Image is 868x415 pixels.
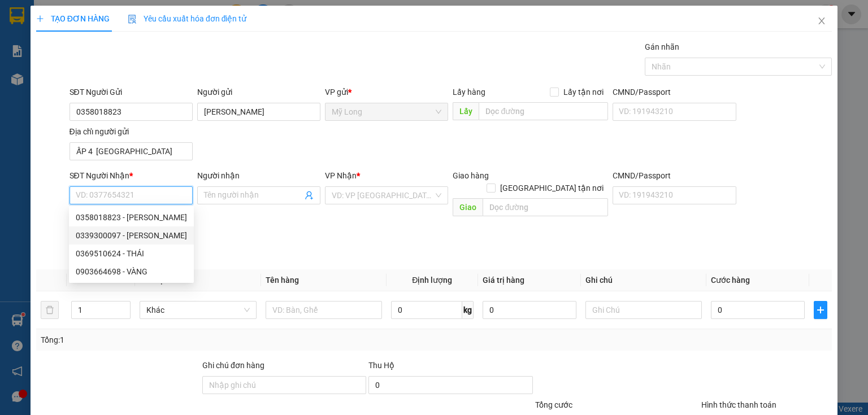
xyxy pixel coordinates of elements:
[266,276,299,285] span: Tên hàng
[535,400,572,409] span: Tổng cước
[806,6,837,37] button: Close
[69,244,194,263] div: 0369510624 - THÁI
[197,169,320,182] div: Người nhận
[412,276,452,285] span: Định lượng
[496,182,608,194] span: [GEOGRAPHIC_DATA] tận nơi
[76,229,187,242] div: 0339300097 - [PERSON_NAME]
[613,86,736,98] div: CMND/Passport
[36,15,44,23] span: plus
[368,361,394,370] span: Thu Hộ
[202,361,264,370] label: Ghi chú đơn hàng
[453,171,489,180] span: Giao hàng
[10,10,124,23] div: Mỹ Long
[325,86,448,98] div: VP gửi
[76,247,187,260] div: 0369510624 - THÁI
[132,35,247,49] div: TRÂM
[814,305,827,314] span: plus
[69,226,194,244] div: 0339300097 - PHẠM THỊ LIÊN
[325,171,357,180] span: VP Nhận
[41,301,59,319] button: delete
[711,276,750,285] span: Cước hàng
[483,276,524,285] span: Giá trị hàng
[585,301,702,319] input: Ghi Chú
[132,49,247,64] div: 0933045748
[453,88,485,97] span: Lấy hàng
[70,86,193,98] div: SĐT Người Gửi
[69,208,194,226] div: 0358018823 - DƯƠNG THỊ DƯƠNG
[814,301,827,319] button: plus
[453,198,483,216] span: Giao
[483,301,576,319] input: 0
[146,302,249,318] span: Khác
[10,23,124,37] div: [PERSON_NAME]
[817,16,826,25] span: close
[128,14,247,23] span: Yêu cầu xuất hóa đơn điện tử
[581,269,706,291] th: Ghi chú
[559,86,608,98] span: Lấy tận nơi
[462,301,474,319] span: kg
[70,142,193,160] input: Địa chỉ của người gửi
[645,42,679,51] label: Gán nhãn
[76,211,187,224] div: 0358018823 - [PERSON_NAME]
[483,198,608,216] input: Dọc đường
[479,102,608,120] input: Dọc đường
[69,263,194,281] div: 0903664698 - VÀNG
[36,14,110,23] span: TẠO ĐƠN HÀNG
[10,11,27,23] span: Gửi:
[132,10,247,35] div: [GEOGRAPHIC_DATA]
[41,334,336,346] div: Tổng: 1
[613,169,736,182] div: CMND/Passport
[305,191,314,200] span: user-add
[70,169,193,182] div: SĐT Người Nhận
[701,400,776,409] label: Hình thức thanh toán
[266,301,382,319] input: VD: Bàn, Ghế
[202,376,366,394] input: Ghi chú đơn hàng
[453,102,479,120] span: Lấy
[10,53,124,80] div: ẤP 2 [GEOGRAPHIC_DATA]
[332,103,441,120] span: Mỹ Long
[70,125,193,138] div: Địa chỉ người gửi
[10,37,124,53] div: 0939233645
[128,15,137,24] img: icon
[76,265,187,278] div: 0903664698 - VÀNG
[132,10,159,21] span: Nhận:
[197,86,320,98] div: Người gửi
